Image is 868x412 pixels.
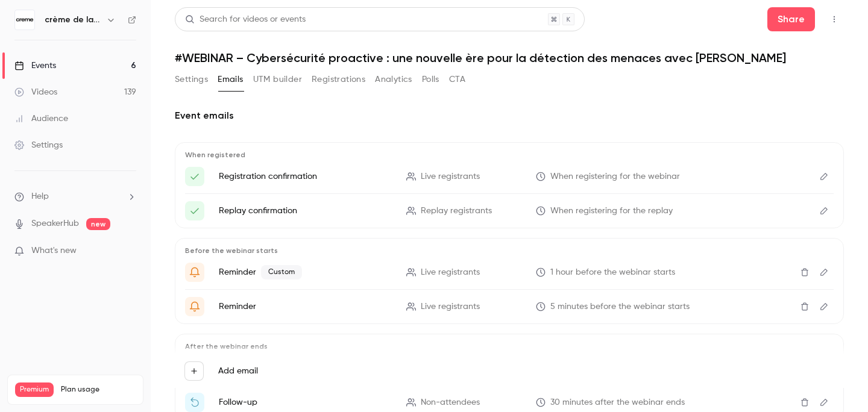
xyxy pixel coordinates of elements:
[185,150,834,160] p: When registered
[421,396,480,409] span: Non-attendees
[253,70,302,89] button: UTM builder
[219,265,392,279] p: Reminder
[86,218,110,230] span: new
[122,246,136,257] iframe: Noticeable Trigger
[185,246,834,255] p: Before the webinar starts
[795,393,814,412] button: Delete
[814,167,834,186] button: Edit
[185,201,834,220] li: 🔗 Lien pour (re)visionner "{{ event_name }}" par crème de la crème !
[14,60,56,72] div: Events
[261,265,302,279] span: Custom
[219,205,392,217] p: Replay confirmation
[219,396,392,408] p: Follow-up
[449,70,465,89] button: CTA
[15,382,54,397] span: Premium
[550,266,675,279] span: 1 hour before the webinar starts
[421,301,480,313] span: Live registrants
[185,13,306,26] div: Search for videos or events
[795,263,814,282] button: Delete
[814,393,834,412] button: Edit
[421,170,480,183] span: Live registrants
[814,201,834,220] button: Edit
[219,301,392,313] p: Reminder
[61,385,136,395] span: Plan usage
[767,7,815,31] button: Share
[550,396,685,409] span: 30 minutes after the webinar ends
[550,301,690,313] span: 5 minutes before the webinar starts
[550,205,673,217] span: When registering for the replay
[45,14,101,26] h6: crème de la crème
[31,217,79,230] a: SpeakerHub
[185,342,834,351] p: After the webinar ends
[312,70,365,89] button: Registrations
[31,190,49,203] span: Help
[185,263,834,282] li: 📅 Plus qu'une heure avant notre événement !
[185,167,834,186] li: 🔗 Lien du live "{{ event_name }}" avec crème de la crème
[375,70,412,89] button: Analytics
[422,70,439,89] button: Polls
[814,263,834,282] button: Edit
[175,51,844,65] h1: #WEBINAR – Cybersécurité proactive : une nouvelle ère pour la détection des menaces avec [PERSON_...
[421,266,480,279] span: Live registrants
[421,205,492,217] span: Replay registrants
[795,297,814,316] button: Delete
[14,139,63,151] div: Settings
[15,10,34,30] img: crème de la crème
[550,170,680,183] span: When registering for the webinar
[185,297,834,316] li: L'événement de crème de la crème va démarrer ! 🚀
[175,70,208,89] button: Settings
[175,108,844,123] h2: Event emails
[14,86,57,98] div: Videos
[218,365,258,377] label: Add email
[185,393,834,412] li: 📺 Dans ce mail : le replay de "{{ event_name }}"
[31,245,77,257] span: What's new
[814,297,834,316] button: Edit
[218,70,243,89] button: Emails
[14,190,136,203] li: help-dropdown-opener
[14,113,68,125] div: Audience
[219,170,392,183] p: Registration confirmation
